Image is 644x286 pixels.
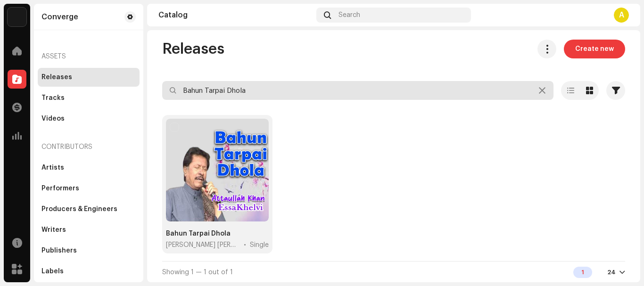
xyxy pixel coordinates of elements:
[564,40,625,58] button: Create new
[38,158,140,177] re-m-nav-item: Artists
[41,13,78,21] div: Converge
[41,164,64,172] div: Artists
[41,74,72,81] div: Releases
[41,94,65,102] div: Tracks
[250,240,269,250] div: Single
[614,8,629,23] div: A
[38,221,140,239] re-m-nav-item: Writers
[41,205,117,213] div: Producers & Engineers
[38,89,140,107] re-m-nav-item: Tracks
[38,179,140,198] re-m-nav-item: Performers
[158,11,313,19] div: Catalog
[244,240,246,250] span: •
[38,262,140,281] re-m-nav-item: Labels
[166,229,231,238] div: Bahun Tarpai Dhola
[339,11,360,19] span: Search
[41,226,66,234] div: Writers
[38,68,140,87] re-m-nav-item: Releases
[573,267,592,278] div: 1
[38,200,140,219] re-m-nav-item: Producers & Engineers
[38,241,140,260] re-m-nav-item: Publishers
[8,8,26,26] img: 99e8c509-bf22-4021-8fc7-40965f23714a
[41,185,79,192] div: Performers
[162,81,553,100] input: Search
[38,45,140,68] re-a-nav-header: Assets
[162,40,224,58] span: Releases
[575,40,614,58] span: Create new
[41,247,77,254] div: Publishers
[162,269,233,276] span: Showing 1 — 1 out of 1
[41,115,65,123] div: Videos
[607,269,616,276] div: 24
[38,136,140,158] re-a-nav-header: Contributors
[38,109,140,128] re-m-nav-item: Videos
[166,240,240,250] span: Attaullah Khan Essakhelvi
[41,268,64,275] div: Labels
